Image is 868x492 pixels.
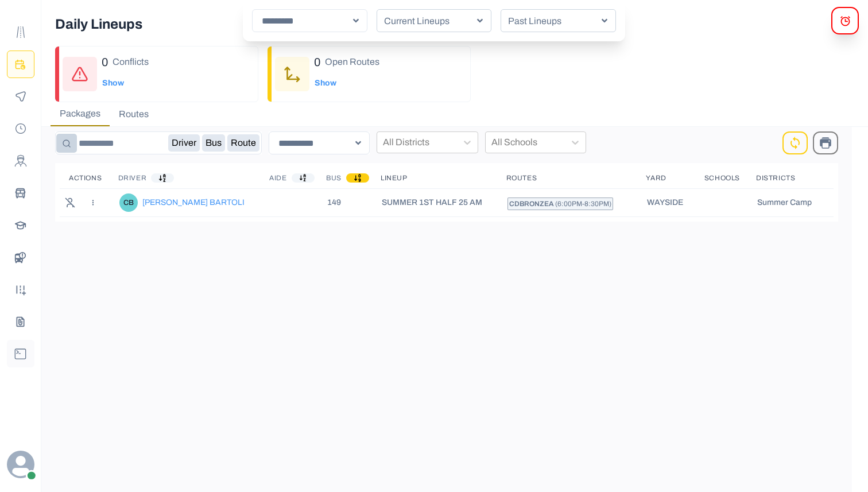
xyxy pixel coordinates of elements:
[831,7,859,34] button: alerts Modal
[382,198,488,207] p: SUMMER 1ST HALF 25 AM
[647,198,685,207] p: WAYSIDE
[326,173,342,183] p: Bus
[7,276,34,303] button: Yards
[314,72,337,95] button: Show
[142,198,245,207] p: [PERSON_NAME] BARTOLI
[7,83,34,110] button: Monitoring
[61,193,79,212] button: Driver Unavailable
[381,168,506,188] th: Lineup
[84,193,102,212] button: User Action
[327,198,379,207] p: 149
[123,193,134,212] div: CHRISTINA BARTOLI
[506,168,646,188] th: Routes
[110,102,158,126] button: Routes
[7,147,34,175] button: Drivers
[7,308,34,335] button: Csvparser
[325,55,379,69] p: Open Routes
[503,14,603,28] p: Past Lineups
[314,53,320,71] p: 0
[784,131,807,154] button: Sync Filters
[118,173,147,183] p: Driver
[7,115,34,142] button: Payroll
[202,134,225,152] button: Bus
[646,168,704,188] th: Yard
[113,55,149,69] p: Conflicts
[509,200,555,208] span: CDBRONZEA
[7,243,34,271] button: BusData
[119,193,251,212] a: CHRISTINA BARTOLI[PERSON_NAME] BARTOLI
[756,168,834,188] th: Districts
[168,134,200,152] button: Driver
[102,72,125,95] button: Show
[7,451,34,478] svg: avatar
[7,179,34,207] button: Buses
[7,340,34,367] button: Dblogs
[555,200,611,208] span: ( 6:00pm - 8:30pm )
[379,14,479,28] p: Current Lineups
[813,131,838,154] button: Print Packages
[7,211,34,239] button: Schools
[507,197,613,210] a: CDBRONZEA (6:00pm-8:30pm)
[7,18,34,46] button: Route Templates
[102,53,108,71] p: 0
[757,198,815,207] p: Summer Camp
[7,51,34,78] button: Planning
[60,168,118,188] th: Actions
[269,173,286,183] p: Aide
[227,134,259,152] button: Route
[51,102,110,126] button: Packages
[704,168,756,188] th: Schools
